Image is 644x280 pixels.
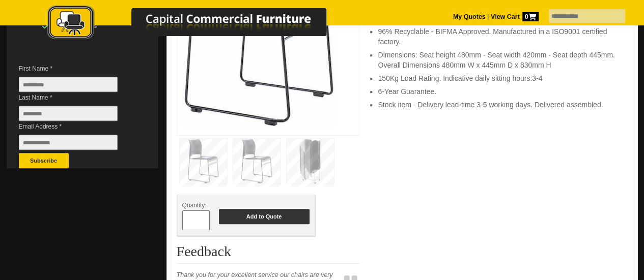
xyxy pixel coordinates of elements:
[378,100,617,110] li: Stock item - Delivery lead-time 3-5 working days. Delivered assembled.
[19,5,376,45] a: Capital Commercial Furniture Logo
[19,77,118,92] input: First Name *
[19,153,69,168] button: Subscribe
[177,244,360,264] h2: Feedback
[219,209,310,224] button: Add to Quote
[19,92,133,103] span: Last Name *
[19,106,118,121] input: Last Name *
[378,73,617,83] li: 150Kg Load Rating. Indicative daily sitting hours:3-4
[378,86,617,97] li: 6-Year Guarantee.
[489,13,538,20] a: View Cart0
[19,135,118,150] input: Email Address *
[453,13,486,20] a: My Quotes
[19,121,133,132] span: Email Address *
[182,202,207,209] span: Quantity:
[491,13,539,20] strong: View Cart
[378,50,617,70] li: Dimensions: Seat height 480mm - Seat width 420mm - Seat depth 445mm. Overall Dimensions 480mm W x...
[378,26,617,47] li: 96% Recyclable - BIFMA Approved. Manufactured in a ISO9001 certified factory.
[19,5,376,42] img: Capital Commercial Furniture Logo
[19,64,133,74] span: First Name *
[522,12,539,21] span: 0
